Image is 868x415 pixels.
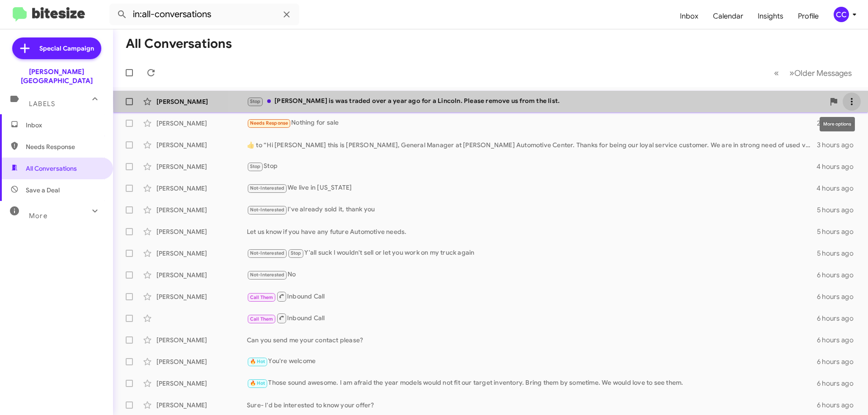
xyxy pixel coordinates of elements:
div: 6 hours ago [817,270,861,280]
div: I've already sold it, thank you [247,205,817,215]
span: Special Campaign [39,44,94,53]
div: 4 hours ago [816,162,861,171]
span: 🔥 Hot [250,359,265,364]
span: Older Messages [794,68,852,78]
div: [PERSON_NAME] [156,357,247,366]
div: [PERSON_NAME] [156,140,247,149]
span: 🔥 Hot [250,380,265,386]
span: Call Them [250,316,274,322]
div: [PERSON_NAME] [156,227,247,236]
div: 6 hours ago [817,314,861,323]
nav: Page navigation example [769,64,857,82]
div: [PERSON_NAME] [156,205,247,214]
div: Can you send me your contact please? [247,336,817,345]
a: Calendar [706,3,750,29]
span: » [789,67,794,79]
div: [PERSON_NAME] is was traded over a year ago for a Lincoln. Please remove us from the list. [247,96,825,107]
div: Y'all suck I wouldn't sell or let you work on my truck again [247,248,817,258]
span: Not-Interested [250,272,285,278]
span: « [774,67,779,79]
span: Stop [291,250,302,256]
div: Stop [247,161,816,172]
div: Those sound awesome. I am afraid the year models would not fit our target inventory. Bring them b... [247,378,817,388]
div: [PERSON_NAME] [156,292,247,301]
div: [PERSON_NAME] [156,119,247,128]
span: Stop [250,163,261,169]
div: 5 hours ago [817,249,861,258]
span: Stop [250,98,261,104]
div: No [247,270,817,280]
span: Inbox [26,121,103,130]
span: Call Them [250,294,274,300]
span: Not-Interested [250,207,285,213]
div: ​👍​ to “ Hi [PERSON_NAME] this is [PERSON_NAME], General Manager at [PERSON_NAME] Automotive Cent... [247,140,817,149]
div: [PERSON_NAME] [156,270,247,280]
span: Not-Interested [250,185,285,191]
div: 6 hours ago [817,379,861,388]
div: Sure- I'd be interested to know your offer? [247,401,817,410]
div: More options [820,117,855,131]
div: 5 hours ago [817,205,861,214]
h1: All Conversations [126,37,232,51]
div: 6 hours ago [817,292,861,301]
div: [PERSON_NAME] [156,162,247,171]
div: We live in [US_STATE] [247,183,816,193]
div: Inbound Call [247,312,817,324]
span: More [29,212,47,220]
div: 6 hours ago [817,336,861,345]
a: Profile [791,3,826,29]
div: [PERSON_NAME] [156,336,247,345]
div: Nothing for sale [247,118,817,128]
a: Inbox [673,3,706,29]
span: Needs Response [26,142,103,151]
button: Previous [769,64,784,82]
div: 4 hours ago [816,184,861,193]
div: 5 hours ago [817,227,861,236]
span: Needs Response [250,120,288,126]
div: CC [834,7,849,22]
div: [PERSON_NAME] [156,249,247,258]
span: All Conversations [26,164,77,173]
div: [PERSON_NAME] [156,184,247,193]
div: [PERSON_NAME] [156,379,247,388]
div: 6 hours ago [817,401,861,410]
a: Insights [750,3,791,29]
a: Special Campaign [12,37,101,59]
input: Search [109,4,299,25]
span: Save a Deal [26,186,60,195]
button: Next [784,64,857,82]
div: [PERSON_NAME] [156,401,247,410]
button: CC [826,7,858,22]
span: Not-Interested [250,250,285,256]
div: You're welcome [247,356,817,367]
div: Inbound Call [247,291,817,302]
div: 6 hours ago [817,357,861,366]
span: Labels [29,100,55,108]
div: 3 hours ago [817,140,861,149]
div: Let us know if you have any future Automotive needs. [247,227,817,236]
div: [PERSON_NAME] [156,97,247,106]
